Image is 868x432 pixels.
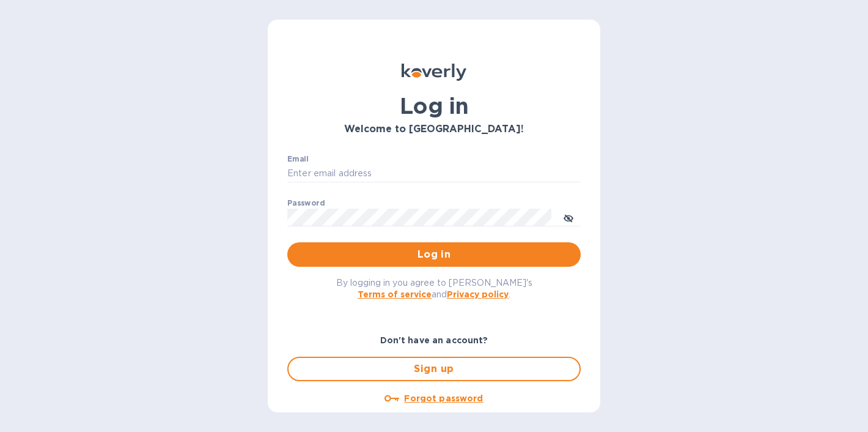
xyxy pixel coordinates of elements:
button: Sign up [287,357,581,381]
u: Forgot password [404,393,483,403]
img: Koverly [402,64,466,81]
button: Log in [287,242,581,267]
span: By logging in you agree to [PERSON_NAME]'s and . [336,278,532,299]
h3: Welcome to [GEOGRAPHIC_DATA]! [287,124,581,135]
span: Log in [297,247,571,262]
a: Privacy policy [447,289,509,299]
span: Sign up [298,362,570,376]
button: toggle password visibility [556,205,581,229]
b: Don't have an account? [380,335,488,345]
h1: Log in [287,93,581,119]
input: Enter email address [287,165,581,183]
label: Password [287,199,325,207]
a: Terms of service [358,289,432,299]
label: Email [287,155,309,163]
